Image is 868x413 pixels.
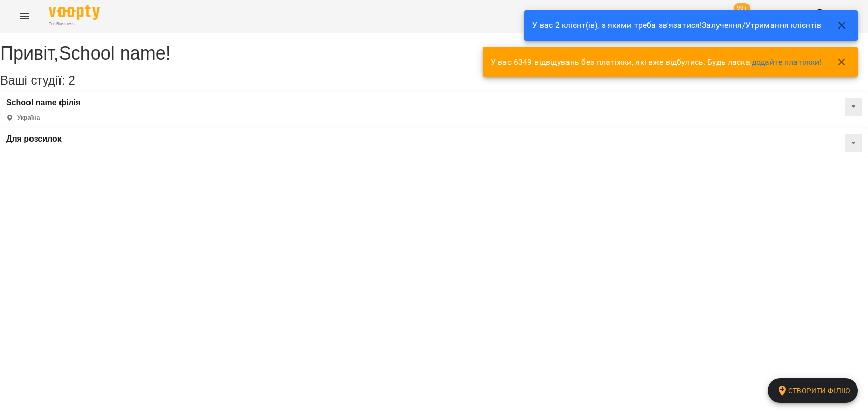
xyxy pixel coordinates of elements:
[17,114,40,122] p: Україна
[12,4,37,29] button: Menu
[532,19,822,32] p: У вас 2 клієнт(ів), з якими треба зв'язатися!
[6,134,62,144] a: Для розсилок
[68,73,75,87] span: 2
[6,98,80,107] a: School name філія
[49,21,100,27] span: For Business
[491,56,821,68] p: У вас 6349 відвідувань без платіжки, які вже відбулись. Будь ласка,
[734,3,751,13] span: 99+
[752,57,822,67] a: додайте платіжки!
[702,20,821,30] a: Залучення/Утримання клієнтів
[49,5,100,20] img: Voopty Logo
